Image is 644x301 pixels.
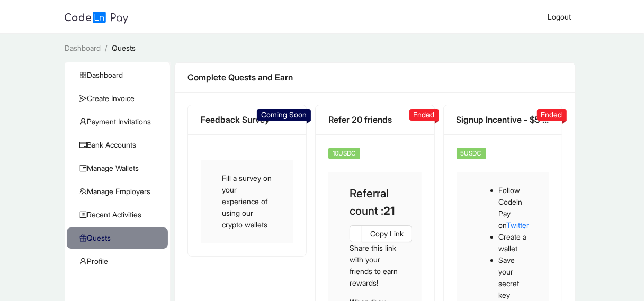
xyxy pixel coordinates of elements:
div: Complete Quests and Earn [187,71,562,84]
span: Dashboard [79,65,159,86]
span: 5USDC [457,148,486,159]
span: gift [79,234,87,242]
span: Bank Accounts [79,134,159,156]
li: Save your secret key [499,254,528,301]
span: Quests [112,43,136,52]
div: Feedback Survey [201,113,293,126]
span: Quests [79,227,159,249]
span: Manage Wallets [79,158,159,179]
span: send [79,95,87,102]
span: Logout [548,12,571,21]
li: Create a wallet [499,231,528,254]
span: Ended [541,110,562,119]
span: team [79,188,87,195]
span: Payment Invitations [79,111,159,132]
span: Create Invoice [79,88,159,109]
span: Coming Soon [261,110,307,119]
span: Recent Activities [79,204,159,225]
div: Refer 20 friends [328,113,421,126]
span: user [79,258,87,265]
span: credit-card [79,141,87,149]
span: 21 [383,204,395,217]
span: Copy Link [370,228,404,240]
li: Follow Codeln Pay on [499,185,528,231]
div: Fill a survey on your experience of using our crypto wallets [201,160,293,243]
span: / [105,43,108,52]
img: logo [65,12,128,24]
span: Ended [414,110,435,119]
span: Profile [79,251,159,272]
h2: Referral count : [350,185,400,220]
div: Signup Incentive - $5 for first 1000 users [457,113,549,126]
span: Manage Employers [79,181,159,202]
span: user-add [79,118,87,125]
span: profile [79,211,87,218]
p: Share this link with your friends to earn rewards! [350,242,400,289]
button: Copy Link [362,225,412,242]
span: wallet [79,165,87,172]
span: 10USDC [328,148,360,159]
span: appstore [79,71,87,79]
a: Twitter [507,221,530,230]
span: Dashboard [65,43,101,52]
